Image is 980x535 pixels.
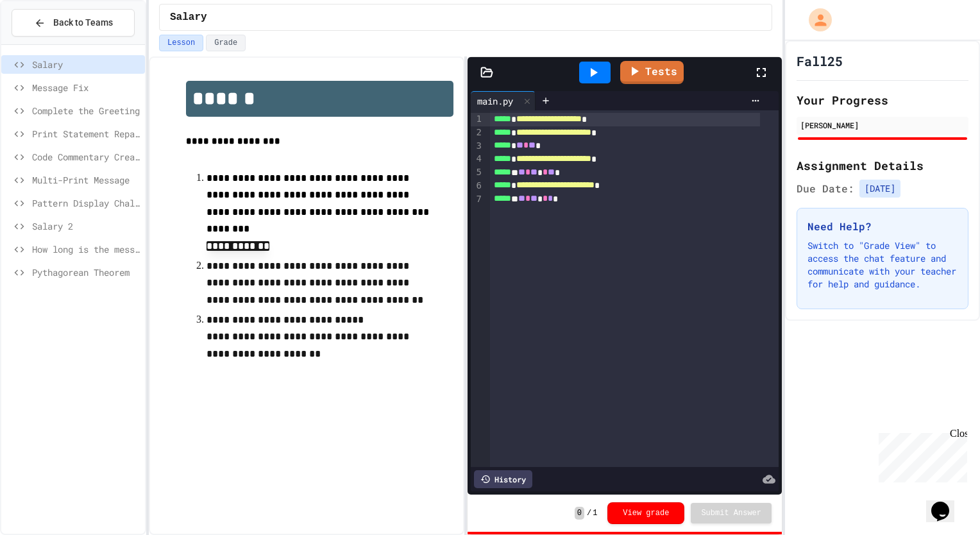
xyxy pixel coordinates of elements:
span: Multi-Print Message [32,173,140,187]
span: [DATE] [859,180,900,198]
span: Salary 2 [32,219,140,233]
span: 1 [593,508,597,518]
h2: Your Progress [797,91,968,109]
button: Submit Answer [691,503,772,523]
span: Complete the Greeting [32,104,140,117]
button: Lesson [159,35,203,51]
div: 4 [471,153,484,166]
span: Due Date: [797,181,854,196]
span: Message Fix [32,81,140,94]
div: Chat with us now!Close [5,5,89,81]
span: Salary [170,10,207,25]
p: Switch to "Grade View" to access the chat feature and communicate with your teacher for help and ... [807,239,958,291]
div: [PERSON_NAME] [800,119,965,131]
span: Pattern Display Challenge [32,196,140,210]
span: Pythagorean Theorem [32,266,140,279]
h3: Need Help? [807,219,958,234]
div: main.py [471,94,520,108]
a: Tests [620,61,684,84]
span: Salary [32,58,140,71]
span: Print Statement Repair [32,127,140,140]
span: 0 [575,507,584,520]
div: 2 [471,126,484,140]
div: 6 [471,180,484,193]
h1: Fall25 [797,52,843,70]
iframe: chat widget [874,428,967,482]
div: 1 [471,113,484,126]
div: 7 [471,193,484,207]
iframe: chat widget [926,484,967,522]
span: Back to Teams [53,16,113,30]
span: / [587,508,591,518]
h2: Assignment Details [797,157,968,174]
div: History [474,470,532,488]
div: My Account [795,5,835,35]
span: Code Commentary Creator [32,150,140,164]
div: 3 [471,140,484,153]
button: Back to Teams [12,9,135,37]
span: Submit Answer [701,508,761,518]
span: How long is the message? [32,242,140,256]
div: main.py [471,91,536,110]
button: View grade [607,502,684,524]
div: 5 [471,166,484,180]
button: Grade [206,35,246,51]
